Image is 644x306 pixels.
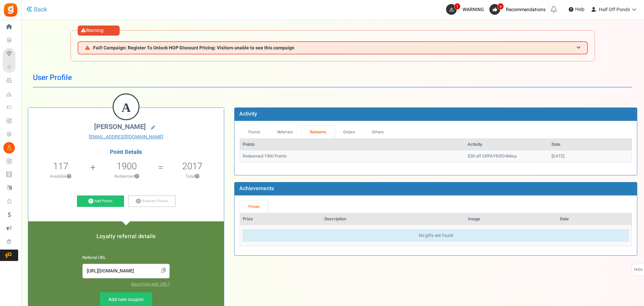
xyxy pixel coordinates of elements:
th: Activity [465,139,549,150]
a: Referrals [269,126,301,138]
th: Description [322,213,465,225]
div: No gifts are found [243,229,629,242]
span: [PERSON_NAME] [94,122,146,132]
figcaption: A [114,94,138,121]
span: Help [573,6,585,13]
button: ? [195,174,199,179]
a: [EMAIL_ADDRESS][DOMAIN_NAME] [33,134,219,140]
span: Recommendations [506,6,546,13]
span: Click to Copy [158,265,169,277]
button: ? [67,174,71,179]
h5: Loyalty referral details [35,233,217,239]
img: Gratisfaction [3,2,18,17]
h4: Point Details [28,149,224,155]
span: 117 [53,160,68,173]
a: Points [240,126,269,138]
th: Date [557,213,632,225]
a: Prizes [240,201,268,213]
div: Warning [78,26,120,36]
span: WARNING [462,6,484,13]
span: FAQs [634,263,643,276]
h6: Referral URL [82,256,170,260]
a: 9 Recommendations [489,4,548,15]
h1: User Profile [33,68,632,87]
span: Half Off Ponds [599,6,630,13]
p: Total [164,173,220,179]
b: Activity [239,110,257,118]
span: 9 [497,3,504,10]
th: Points [240,139,465,150]
a: Subtract Points [128,195,175,207]
h5: 2017 [182,161,202,171]
a: Redeems [301,126,335,138]
th: Image [465,213,557,225]
th: Prize [240,213,321,225]
p: Redeemed [96,173,157,179]
p: Available [32,173,89,179]
a: Add Points [77,195,124,207]
a: Need help with URL? [131,281,170,287]
button: ? [135,174,139,179]
a: Orders [334,126,363,138]
th: Date [549,139,632,150]
a: Help [566,4,587,15]
a: Others [363,126,392,138]
span: 1 [454,3,460,10]
h5: 1900 [117,161,137,171]
b: Achievements [239,184,274,192]
td: $38 off GRPAY83fD4Mwp [465,150,549,162]
td: Redeemed 1900 Points [240,150,465,162]
span: Fail! Campaign: Register To Unlock HOP Discount Pricing: Visitors unable to see this campaign [93,45,294,50]
td: [DATE] [549,150,632,162]
a: 1 WARNING [446,4,487,15]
